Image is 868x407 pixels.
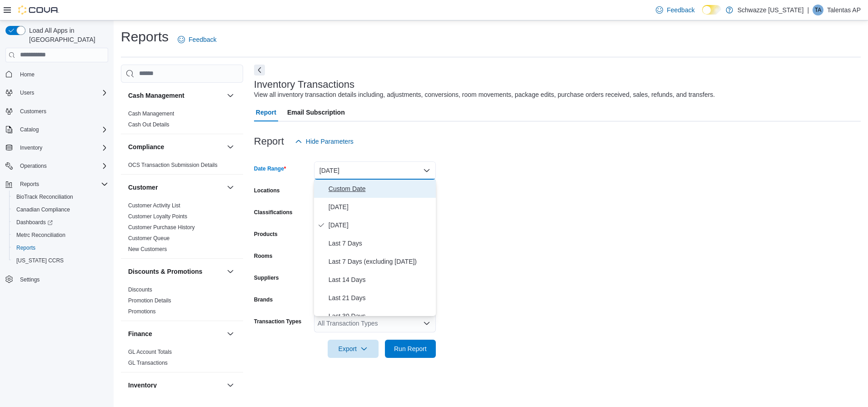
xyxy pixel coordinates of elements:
[13,242,39,253] a: Reports
[174,30,220,49] a: Feedback
[128,110,174,117] span: Cash Management
[128,183,223,192] button: Customer
[16,257,64,264] span: [US_STATE] CCRS
[329,183,432,194] span: Custom Date
[128,308,156,315] a: Promotions
[128,329,152,338] h3: Finance
[329,256,432,267] span: Last 7 Days (excluding [DATE])
[16,124,108,135] span: Catalog
[128,224,195,231] a: Customer Purchase History
[291,132,357,151] button: Hide Parameters
[20,108,46,115] span: Customers
[13,230,69,241] a: Metrc Reconciliation
[254,231,278,238] label: Products
[329,220,432,231] span: [DATE]
[121,160,243,174] div: Compliance
[5,64,108,310] nav: Complex example
[16,274,43,285] a: Settings
[128,381,223,390] button: Inventory
[254,209,293,216] label: Classifications
[13,217,108,228] span: Dashboards
[9,254,112,267] button: [US_STATE] CCRS
[16,106,108,117] span: Customers
[128,162,218,168] a: OCS Transaction Submission Details
[328,340,379,358] button: Export
[128,297,171,304] span: Promotion Details
[256,103,276,121] span: Report
[128,235,170,242] span: Customer Queue
[121,200,243,258] div: Customer
[815,5,821,15] span: TA
[2,68,112,81] button: Home
[13,255,108,266] span: Washington CCRS
[394,344,427,353] span: Run Report
[16,244,35,251] span: Reports
[16,161,108,171] span: Operations
[128,329,223,338] button: Finance
[128,246,167,253] span: New Customers
[254,79,354,90] h3: Inventory Transactions
[16,142,108,153] span: Inventory
[16,193,73,201] span: BioTrack Reconciliation
[20,276,40,283] span: Settings
[13,230,108,241] span: Metrc Reconciliation
[2,178,112,191] button: Reports
[225,266,236,277] button: Discounts & Promotions
[2,160,112,172] button: Operations
[121,28,169,46] h1: Reports
[20,181,39,188] span: Reports
[13,242,108,253] span: Reports
[254,165,286,172] label: Date Range
[128,286,152,293] a: Discounts
[128,360,168,366] a: GL Transactions
[128,91,223,100] button: Cash Management
[652,1,698,19] a: Feedback
[20,162,47,170] span: Operations
[13,204,108,215] span: Canadian Compliance
[423,320,430,327] button: Open list of options
[128,246,167,252] a: New Customers
[121,284,243,321] div: Discounts & Promotions
[16,231,65,239] span: Metrc Reconciliation
[807,5,809,15] p: |
[385,340,436,358] button: Run Report
[329,311,432,322] span: Last 30 Days
[329,201,432,212] span: [DATE]
[254,187,280,194] label: Locations
[225,90,236,101] button: Cash Management
[16,273,108,285] span: Settings
[13,204,74,215] a: Canadian Compliance
[827,5,861,15] p: Talentas AP
[738,5,804,15] p: Schwazze [US_STATE]
[128,267,202,276] h3: Discounts & Promotions
[128,91,185,100] h3: Cash Management
[9,216,112,229] a: Dashboards
[128,121,170,128] span: Cash Out Details
[16,219,53,226] span: Dashboards
[813,5,823,15] div: Talentas AP
[128,349,172,355] a: GL Account Totals
[16,87,108,98] span: Users
[225,328,236,339] button: Finance
[128,359,168,367] span: GL Transactions
[16,106,50,117] a: Customers
[254,296,273,303] label: Brands
[13,191,77,202] a: BioTrack Reconciliation
[20,126,39,133] span: Catalog
[667,5,694,15] span: Feedback
[9,203,112,216] button: Canadian Compliance
[2,86,112,99] button: Users
[128,142,164,151] h3: Compliance
[2,141,112,154] button: Inventory
[314,180,436,316] div: Select listbox
[333,340,373,358] span: Export
[16,69,108,80] span: Home
[128,297,171,304] a: Promotion Details
[254,136,284,147] h3: Report
[16,161,50,171] button: Operations
[2,123,112,136] button: Catalog
[287,103,345,121] span: Email Subscription
[225,182,236,193] button: Customer
[128,161,218,169] span: OCS Transaction Submission Details
[20,71,35,78] span: Home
